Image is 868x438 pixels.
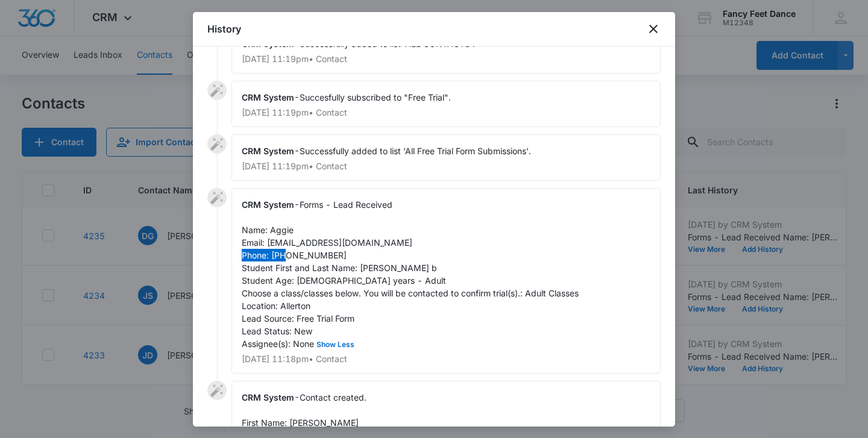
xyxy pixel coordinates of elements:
[242,392,294,402] span: CRM System
[231,188,661,374] div: -
[314,341,357,348] button: Show Less
[242,92,294,102] span: CRM System
[300,92,451,102] span: Succesfully subscribed to "Free Trial".
[231,134,661,181] div: -
[242,199,294,210] span: CRM System
[207,22,241,36] h1: History
[242,146,294,156] span: CRM System
[646,22,661,36] button: close
[231,27,661,74] div: -
[242,162,650,171] p: [DATE] 11:19pm • Contact
[231,81,661,127] div: -
[242,55,650,63] p: [DATE] 11:19pm • Contact
[300,146,531,156] span: Successfully added to list 'All Free Trial Form Submissions'.
[242,355,650,363] p: [DATE] 11:18pm • Contact
[242,108,650,117] p: [DATE] 11:19pm • Contact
